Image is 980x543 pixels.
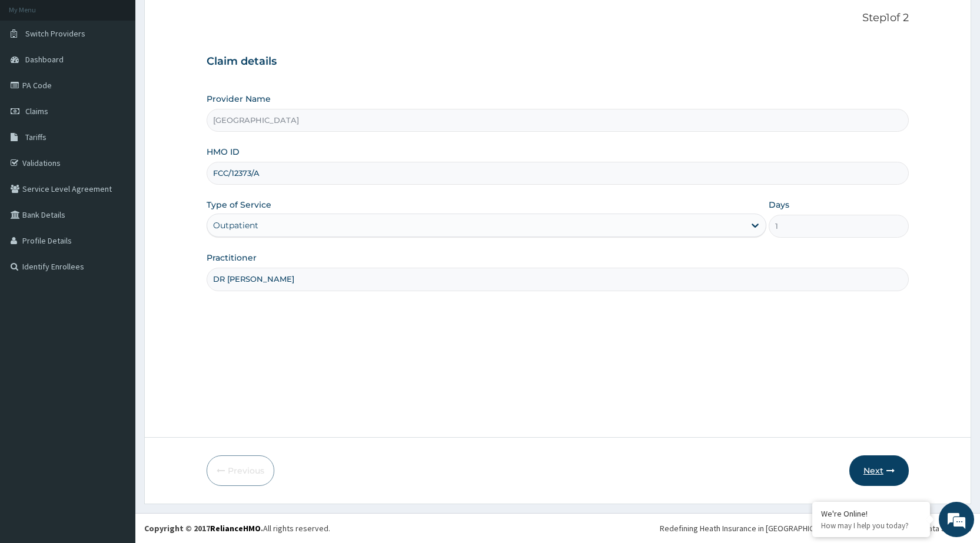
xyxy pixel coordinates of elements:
div: Minimize live chat window [193,6,221,34]
label: HMO ID [207,146,240,158]
label: Practitioner [207,252,257,264]
a: RelianceHMO [210,523,261,534]
label: Provider Name [207,93,271,105]
p: Step 1 of 2 [207,12,909,25]
input: Enter Name [207,268,909,291]
span: Dashboard [25,54,64,65]
span: Switch Providers [25,28,85,39]
span: Tariffs [25,132,46,142]
div: Chat with us now [61,66,198,81]
input: Enter HMO ID [207,162,909,185]
div: We're Online! [821,508,921,519]
h3: Claim details [207,55,909,68]
div: Redefining Heath Insurance in [GEOGRAPHIC_DATA] using Telemedicine and Data Science! [660,522,971,534]
button: Previous [207,455,274,486]
span: Claims [25,106,48,116]
label: Type of Service [207,199,271,211]
button: Next [849,455,909,486]
textarea: Type your message and hit 'Enter' [6,321,224,362]
div: Outpatient [213,219,258,231]
footer: All rights reserved. [135,513,980,543]
strong: Copyright © 2017 . [144,523,263,534]
span: We're online! [68,148,162,267]
label: Days [769,199,789,211]
p: How may I help you today? [821,521,921,531]
img: d_794563401_company_1708531726252_794563401 [22,59,48,88]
